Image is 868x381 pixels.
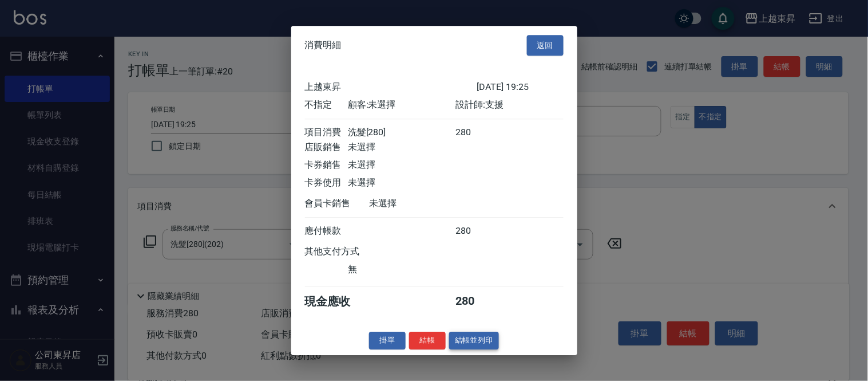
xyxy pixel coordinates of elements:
div: 上越東昇 [305,81,477,93]
div: 未選擇 [348,177,455,189]
button: 結帳 [409,332,446,349]
button: 返回 [527,35,564,56]
div: 現金應收 [305,294,370,309]
div: 應付帳款 [305,225,348,237]
div: [DATE] 19:25 [477,81,564,93]
div: 卡券銷售 [305,159,348,171]
div: 設計師: 支援 [455,99,563,111]
div: 項目消費 [305,127,348,139]
div: 未選擇 [370,198,477,210]
div: 會員卡銷售 [305,198,370,210]
div: 其他支付方式 [305,246,391,258]
button: 掛單 [369,332,406,349]
div: 未選擇 [348,159,455,171]
div: 店販銷售 [305,142,348,154]
div: 未選擇 [348,142,455,154]
div: 卡券使用 [305,177,348,189]
div: 280 [455,294,498,309]
div: 280 [455,225,498,237]
div: 不指定 [305,99,348,111]
div: 無 [348,264,455,276]
div: 顧客: 未選擇 [348,99,455,111]
span: 消費明細 [305,40,342,51]
button: 結帳並列印 [449,332,499,349]
div: 洗髮[280] [348,127,455,139]
div: 280 [455,127,498,139]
